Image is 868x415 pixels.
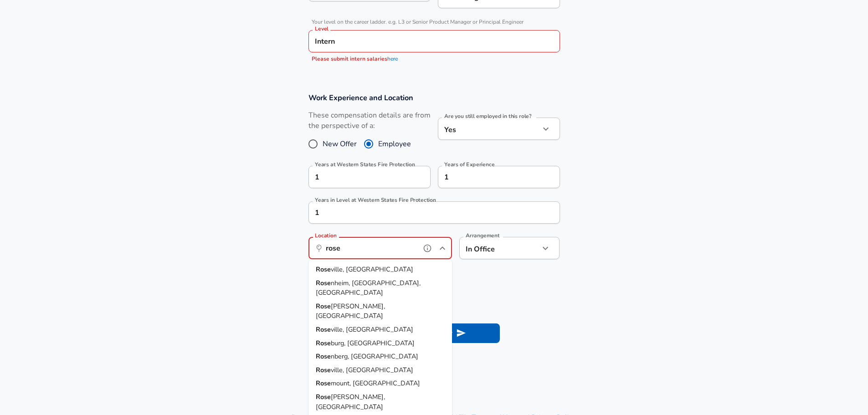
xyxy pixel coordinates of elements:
strong: Rose [316,379,331,388]
span: ville, [GEOGRAPHIC_DATA] [331,325,413,334]
span: Please submit intern salaries [312,55,387,62]
h3: Work Experience and Location [308,92,560,103]
strong: Rose [316,392,331,401]
strong: Rose [316,278,331,287]
div: Yes [438,118,540,140]
span: Your level on the career ladder. e.g. L3 or Senior Product Manager or Principal Engineer [308,19,560,26]
span: burg, [GEOGRAPHIC_DATA] [331,338,415,348]
label: Years at Western States Fire Protection [315,162,415,167]
label: Arrangement [466,233,499,238]
input: 7 [438,166,540,188]
label: Level [315,26,329,31]
input: L3 [313,34,556,48]
label: Location [315,233,336,238]
button: Close [436,242,449,255]
span: ville, [GEOGRAPHIC_DATA] [331,365,413,374]
strong: Rose [316,302,331,311]
strong: Rose [316,352,331,361]
label: Years of Experience [444,162,494,167]
span: nheim, [GEOGRAPHIC_DATA], [GEOGRAPHIC_DATA] [316,278,421,297]
strong: Rose [316,265,331,274]
label: Are you still employed in this role? [444,113,531,119]
strong: Rose [316,325,331,334]
a: here [387,55,398,62]
span: [PERSON_NAME], [GEOGRAPHIC_DATA] [316,392,385,411]
span: ville, [GEOGRAPHIC_DATA] [331,265,413,274]
button: help [421,241,434,255]
input: 0 [308,166,411,188]
span: New Offer [323,138,357,149]
label: These compensation details are from the perspective of a: [308,110,431,131]
strong: Rose [316,338,331,348]
span: [PERSON_NAME], [GEOGRAPHIC_DATA] [316,302,385,321]
span: mount, [GEOGRAPHIC_DATA] [331,379,420,388]
span: nberg, [GEOGRAPHIC_DATA] [331,352,418,361]
div: In Office [459,237,526,259]
strong: Rose [316,365,331,374]
input: 1 [308,201,540,224]
span: Employee [378,138,411,149]
label: Years in Level at Western States Fire Protection [315,197,436,203]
